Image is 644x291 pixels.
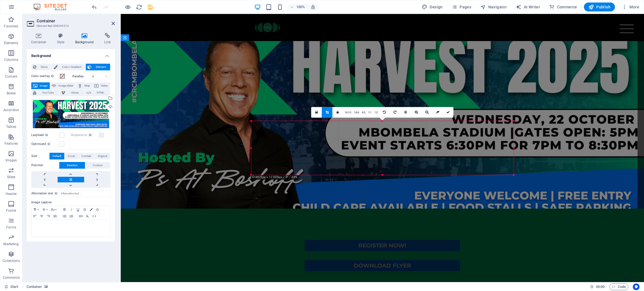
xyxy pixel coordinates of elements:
[50,82,75,89] button: Image slider
[59,64,84,70] span: Color / Gradient
[75,206,81,213] button: Underline (Ctrl+U)
[124,4,131,10] button: Click here to leave preview mode and continue editing
[422,4,443,10] span: Design
[32,206,41,213] button: Paragraph Format
[4,24,18,28] p: Favorites
[311,107,322,118] a: Select files from the file manager, stock photos, or upload file(s)
[4,283,18,290] a: Click to cancel selection. Double-click to open Pages
[91,4,98,10] button: undo
[547,3,579,11] button: Commerce
[82,153,91,159] span: Contain
[68,213,75,220] button: Ordered List
[590,283,605,290] h6: Session time
[588,4,610,10] span: Publish
[3,108,19,112] p: Accordion
[6,208,16,213] p: Footer
[136,4,142,10] button: reload
[38,89,58,96] span: YouTube
[480,4,507,10] span: Navigator
[3,259,20,263] p: Collections
[39,82,48,89] span: Image
[633,283,640,290] button: Usercentrics
[516,4,540,10] span: AI Writer
[85,89,110,96] button: HTML
[41,206,49,213] button: Font Family
[360,107,367,118] a: 4:3
[513,3,542,11] button: AI Writer
[311,4,316,9] i: On resize automatically adjust zoom level to fit chosen device.
[584,3,615,11] button: Publish
[86,64,110,70] button: Element
[31,141,59,147] label: Optimized
[31,73,59,80] label: Color overlay
[136,4,142,10] i: Reload page
[59,162,85,169] button: Direction
[6,225,16,230] p: Forms
[600,285,601,289] span: :
[45,213,52,220] button: Align Right
[27,33,53,45] h4: Container
[81,206,88,213] button: Strikethrough
[6,192,17,196] p: Header
[4,58,18,62] p: Columns
[93,82,110,89] button: Video
[72,75,91,78] label: Parallax
[449,3,473,11] button: Pages
[84,213,91,220] button: Clear Formatting
[68,206,75,213] button: Italic (Ctrl+I)
[7,91,16,96] p: Boxes
[251,175,299,180] div: 618875px × 127576px / 0° / 88%
[49,206,58,213] button: Font Size
[68,153,75,159] span: Cover
[52,64,86,70] button: Color / Gradient
[7,175,16,179] p: Slider
[373,107,379,118] a: 1:2
[390,107,401,118] a: Rotate right 90°
[549,4,577,10] span: Commerce
[93,162,103,169] span: Custom
[288,4,307,10] button: 100%
[411,107,422,118] a: Zoom in
[443,107,454,118] a: Confirm
[95,153,110,159] button: Original
[59,190,110,197] input: Alternative text...
[71,132,99,139] label: Responsive
[31,89,59,96] button: YouTube
[53,33,71,45] h4: Style
[420,3,445,11] button: Design
[31,199,110,206] label: Image caption
[38,64,50,70] span: None
[422,107,432,118] a: Zoom out
[88,206,94,213] button: Colors
[61,213,68,220] button: Unordered List
[85,162,110,169] button: Custom
[100,33,115,45] h4: Link
[367,107,373,118] a: 1:1
[102,73,110,80] div: %
[98,153,107,159] span: Original
[31,99,110,130] div: facebookbanners4-hzmLZ1bTuh85csrGQbED1g.png
[322,107,333,118] a: Crop mode
[31,82,50,89] button: Image
[37,18,115,23] h2: Container
[147,4,153,10] button: save
[478,3,509,11] button: Navigator
[609,283,628,290] button: Code
[61,206,68,213] button: Bold (Ctrl+B)
[93,89,108,96] span: HTML
[91,4,98,10] i: Undo: change_background_size (Ctrl+Z)
[49,153,64,159] button: Default
[31,64,52,70] button: None
[31,162,59,169] label: Position
[31,190,59,197] label: Alternative text
[76,82,92,89] button: Map
[343,107,353,118] a: 16:10
[32,213,38,220] button: Align Left
[67,89,83,96] span: Vimeo
[27,283,48,290] nav: breadcrumb
[6,158,17,163] p: Images
[333,107,343,118] a: Keep aspect ratio
[27,49,115,59] h4: Background
[401,107,411,118] a: Center
[79,153,94,159] button: Contain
